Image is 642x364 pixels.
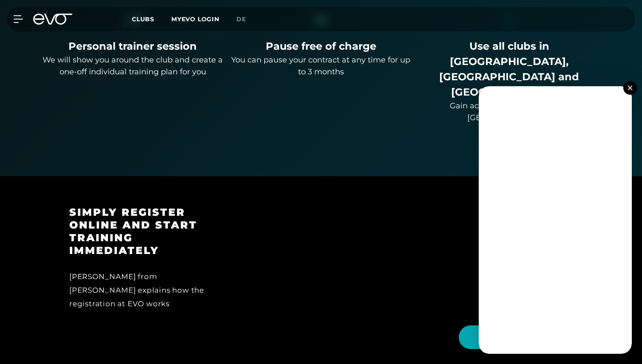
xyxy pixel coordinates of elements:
[230,39,412,54] div: Pause free of charge
[459,325,625,349] button: Hallo Athlet! Was möchtest du tun?
[628,85,632,90] img: close.svg
[42,54,224,78] div: We will show you around the club and create a one-off individual training plan for you
[132,15,154,23] span: Clubs
[418,100,600,124] div: Gain access to all EVO Clubs in [GEOGRAPHIC_DATA]
[230,54,412,78] div: You can pause your contract at any time for up to 3 months
[69,270,221,311] div: [PERSON_NAME] from [PERSON_NAME] explains how the registration at EVO works
[69,206,221,257] h3: Simply register online and start training immediately
[236,14,256,24] a: de
[171,15,219,23] a: MYEVO LOGIN
[418,39,600,100] div: Use all clubs in [GEOGRAPHIC_DATA], [GEOGRAPHIC_DATA] and [GEOGRAPHIC_DATA]
[132,15,171,23] a: Clubs
[42,39,224,54] div: Personal trainer session
[236,15,246,23] span: de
